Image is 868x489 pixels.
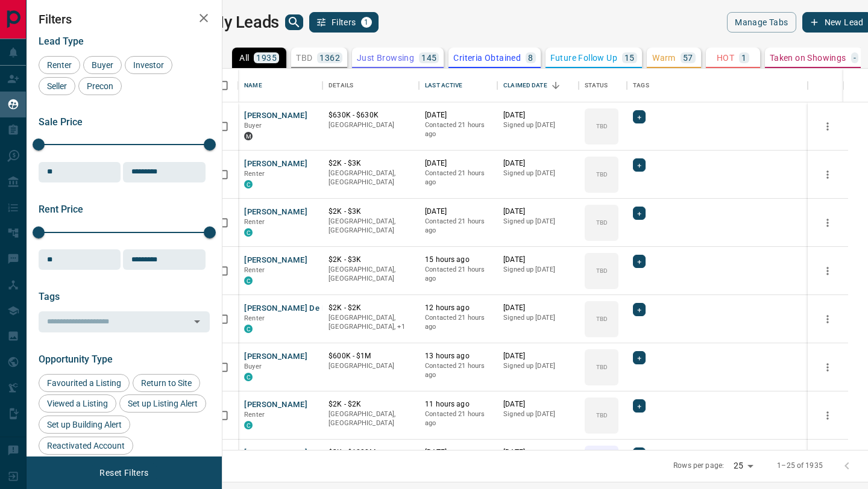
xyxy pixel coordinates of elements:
div: + [633,110,646,123]
p: Future Follow Up [550,54,617,62]
span: + [637,304,641,316]
p: Signed up [DATE] [503,217,573,226]
p: TBD [596,218,608,227]
button: [PERSON_NAME] [244,447,307,459]
p: 1935 [256,54,277,62]
p: 12 hours ago [425,303,491,313]
button: [PERSON_NAME] [244,255,307,266]
button: Filters1 [309,12,379,33]
p: Criteria Obtained [453,54,521,62]
p: [DATE] [425,110,491,120]
div: + [633,399,646,413]
p: [GEOGRAPHIC_DATA] [329,361,413,371]
p: Contacted 21 hours ago [425,217,491,235]
p: $2K - $3K [329,255,413,265]
span: Precon [83,81,118,91]
span: Renter [244,411,265,419]
div: Set up Building Alert [39,416,130,434]
p: 13 hours ago [425,351,491,361]
div: condos.ca [244,373,253,381]
div: Set up Listing Alert [119,394,206,413]
div: + [633,447,646,461]
p: [GEOGRAPHIC_DATA], [GEOGRAPHIC_DATA] [329,169,413,187]
p: TBD [596,170,608,179]
button: Reset Filters [92,463,156,483]
div: Return to Site [133,374,200,392]
div: Status [585,69,608,102]
div: Claimed Date [497,69,579,102]
button: [PERSON_NAME] [244,158,307,170]
div: + [633,255,646,268]
p: TBD [596,411,608,420]
div: Last Active [425,69,462,102]
div: Favourited a Listing [39,374,130,392]
p: [GEOGRAPHIC_DATA] [329,120,413,130]
button: Open [189,313,206,330]
p: Contacted 21 hours ago [425,169,491,187]
p: Contacted 21 hours ago [425,120,491,139]
p: 57 [683,54,693,62]
div: Renter [39,56,80,74]
div: + [633,303,646,316]
p: [GEOGRAPHIC_DATA], [GEOGRAPHIC_DATA] [329,410,413,428]
span: Renter [244,266,265,274]
p: $2K - $2K [329,303,413,313]
p: [DATE] [425,447,491,458]
p: Signed up [DATE] [503,265,573,275]
p: All [239,54,249,62]
div: Details [329,69,353,102]
button: Sort [547,77,564,94]
span: + [637,352,641,364]
button: [PERSON_NAME] [244,110,307,122]
p: [DATE] [503,207,573,217]
span: Buyer [244,363,262,370]
p: [DATE] [503,303,573,313]
p: Taken on Showings [770,54,846,62]
p: TBD [596,363,608,372]
p: [DATE] [503,255,573,265]
p: [DATE] [503,447,573,458]
p: [DATE] [503,399,573,410]
h1: My Leads [210,13,279,32]
button: more [819,406,837,425]
div: condos.ca [244,421,253,429]
span: Tags [39,291,60,302]
p: $600K - $1M [329,351,413,361]
p: Contacted 21 hours ago [425,265,491,284]
span: Renter [244,314,265,322]
button: [PERSON_NAME] [244,399,307,411]
div: + [633,207,646,220]
div: Tags [633,69,649,102]
p: TBD [596,122,608,131]
button: search button [285,14,303,30]
span: Investor [129,60,168,70]
p: 145 [421,54,436,62]
span: Reactivated Account [43,441,129,450]
span: Buyer [87,60,118,70]
p: $2K - $3K [329,158,413,169]
p: [GEOGRAPHIC_DATA], [GEOGRAPHIC_DATA] [329,265,413,284]
div: Precon [78,77,122,95]
p: [DATE] [425,207,491,217]
p: Signed up [DATE] [503,313,573,323]
div: condos.ca [244,325,253,333]
p: Contacted 21 hours ago [425,361,491,380]
p: [DATE] [503,351,573,361]
span: + [637,207,641,219]
div: 25 [729,457,758,475]
button: more [819,358,837,376]
span: Buyer [244,122,262,129]
h2: Filters [39,12,210,26]
button: more [819,214,837,232]
span: Set up Building Alert [43,420,126,429]
button: more [819,166,837,184]
span: + [637,448,641,460]
p: [GEOGRAPHIC_DATA], [GEOGRAPHIC_DATA] [329,217,413,235]
button: more [819,117,837,135]
p: 15 hours ago [425,255,491,265]
button: Manage Tabs [727,12,796,33]
p: [DATE] [425,158,491,169]
p: $630K - $630K [329,110,413,120]
div: + [633,351,646,364]
p: Contacted 21 hours ago [425,410,491,428]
